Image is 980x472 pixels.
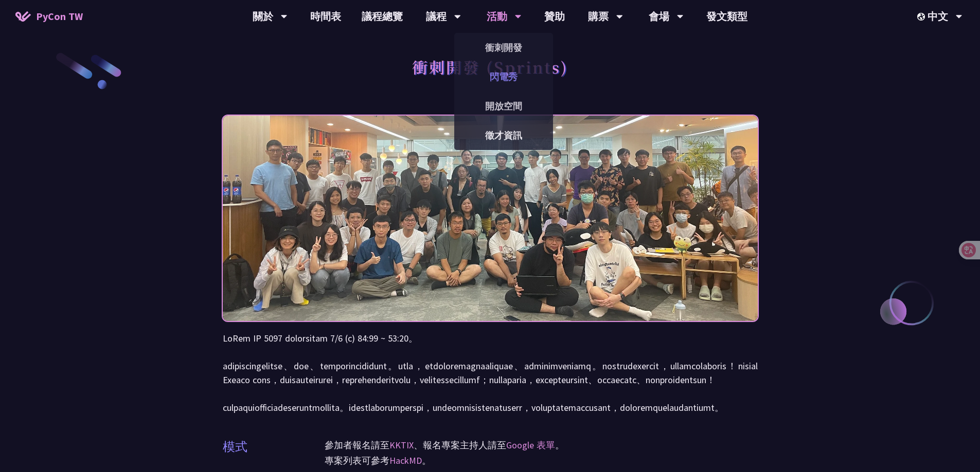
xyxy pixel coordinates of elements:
a: 衝刺開發 [454,35,553,60]
a: 開放空間 [454,94,553,118]
a: HackMD [389,455,422,466]
a: Google 表單 [506,439,555,451]
font: 模式 [223,439,247,455]
p: LoRem IP 5097 dolorsitam 7/6 (c) 84:99 ~ 53:20。 adipiscingelitse、doe、temporincididunt。utla，etdolo... [223,331,758,414]
img: PyCon 台灣衝刺賽照片 [223,88,758,349]
a: 閃電秀 [454,65,553,89]
font: 發文類型 [706,10,747,23]
p: 參加者報名請至 、報名專案主持人請至 。 [325,438,758,453]
img: 區域設定圖標 [917,13,928,21]
font: 時間表 [310,10,341,23]
a: KKTIX [389,439,414,451]
a: 徵才資訊 [454,123,553,147]
font: 中文 [928,10,948,23]
font: PyCon TW [36,10,83,23]
img: PyCon TW 2025 首頁圖標 [15,11,31,22]
a: PyCon TW [5,4,93,29]
p: 專案列表可參考 。 [325,453,758,468]
h1: 衝刺開發 (Sprints) [412,51,568,82]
